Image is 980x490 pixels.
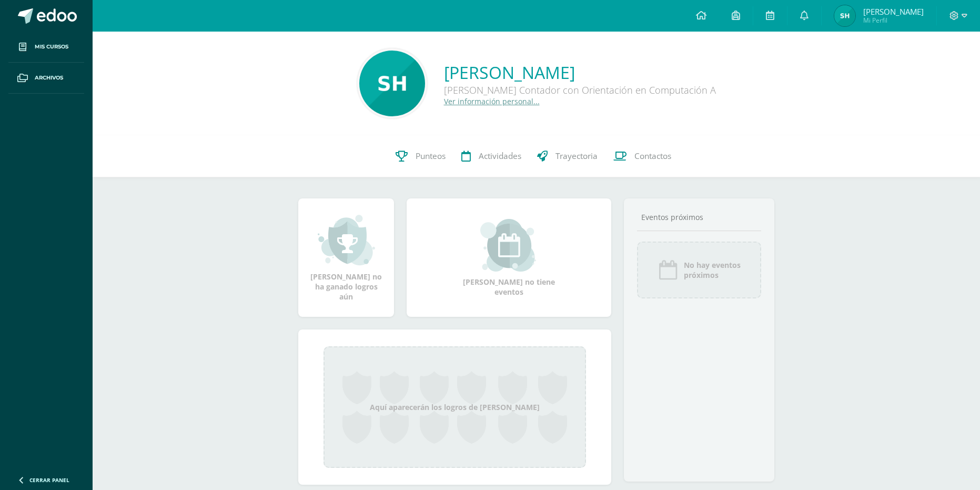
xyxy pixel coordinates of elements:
div: [PERSON_NAME] no ha ganado logros aún [309,214,383,302]
span: Contactos [634,151,671,162]
div: Aquí aparecerán los logros de [PERSON_NAME] [324,346,586,468]
a: Mis cursos [8,32,84,63]
img: 4e1d4f23e913f9ce4f3ffc8dae7b209e.png [359,51,425,116]
a: Archivos [8,63,84,94]
span: Punteos [416,151,446,162]
span: Cerrar panel [29,476,69,484]
img: event_icon.png [658,259,679,281]
div: Eventos próximos [637,212,761,222]
span: Trayectoria [555,151,598,162]
span: [PERSON_NAME] [863,6,924,17]
a: Ver información personal... [444,96,540,106]
img: achievement_small.png [318,214,375,266]
a: Punteos [388,135,453,177]
span: Mi Perfil [863,16,924,25]
div: [PERSON_NAME] no tiene eventos [457,219,562,297]
span: No hay eventos próximos [684,260,741,280]
img: event_small.png [480,219,538,272]
a: Actividades [453,135,529,177]
a: Contactos [605,135,679,177]
a: [PERSON_NAME] [444,61,716,84]
span: Mis cursos [35,43,68,51]
a: Trayectoria [529,135,605,177]
span: Archivos [35,74,63,82]
img: df3e08b183c7ebf2a6633e110e182967.png [834,5,855,26]
span: Actividades [479,151,521,162]
div: [PERSON_NAME] Contador con Orientación en Computación A [444,84,716,96]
